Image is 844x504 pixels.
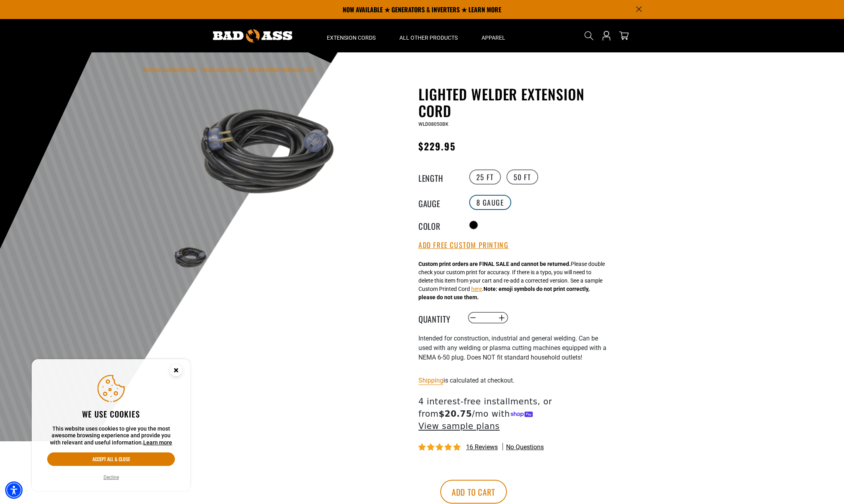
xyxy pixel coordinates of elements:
[600,19,613,52] a: Open this option
[466,443,498,451] span: 16 reviews
[101,473,121,481] button: Decline
[418,121,449,127] span: WLD08050BK
[315,19,387,52] summary: Extension Cords
[143,64,313,74] nav: breadcrumbs
[470,19,517,52] summary: Apparel
[198,67,199,72] span: ›
[471,285,482,293] button: here
[506,169,538,185] label: 50 FT
[418,241,508,250] button: Add Free Custom Printing
[418,375,613,386] div: is calculated at checkout.
[418,260,605,302] div: Please double check your custom print for accuracy. If there is a typo, you will need to delete t...
[418,86,613,119] h1: Lighted Welder Extension Cord
[201,67,243,72] a: Return to Collection
[506,443,544,452] span: No questions
[213,29,292,42] img: Bad Ass Extension Cords
[469,195,511,210] label: 8 Gauge
[418,139,456,153] span: $229.95
[47,452,175,466] button: Accept all & close
[418,172,458,182] legend: Length
[440,480,507,504] button: Add to cart
[418,313,458,323] label: Quantity
[327,34,376,41] span: Extension Cords
[47,425,175,446] p: This website uses cookies to give you the most awesome browsing experience and provide you with r...
[418,197,458,208] legend: Gauge
[166,87,357,215] img: black
[143,67,196,72] a: Bad Ass Extension Cords
[32,359,190,492] aside: Cookie Consent
[47,409,175,419] h2: We use cookies
[583,29,595,42] summary: Search
[143,439,172,446] a: This website uses cookies to give you the most awesome browsing experience and provide you with r...
[5,481,23,499] div: Accessibility Menu
[418,220,458,230] legend: Color
[481,34,505,41] span: Apparel
[162,359,190,384] button: Close this option
[418,286,589,300] strong: Note: emoji symbols do not print correctly, please do not use them.
[166,242,212,273] img: black
[618,31,630,40] a: cart
[248,67,313,72] span: Lighted Welder Extension Cord
[418,377,443,384] a: Shipping
[418,444,462,451] span: 5.00 stars
[387,19,470,52] summary: All Other Products
[245,67,246,72] span: ›
[399,34,458,41] span: All Other Products
[469,169,501,185] label: 25 FT
[418,261,571,267] strong: Custom print orders are FINAL SALE and cannot be returned.
[418,335,606,361] span: Intended for construction, industrial and general welding. Can be used with any welding or plasma...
